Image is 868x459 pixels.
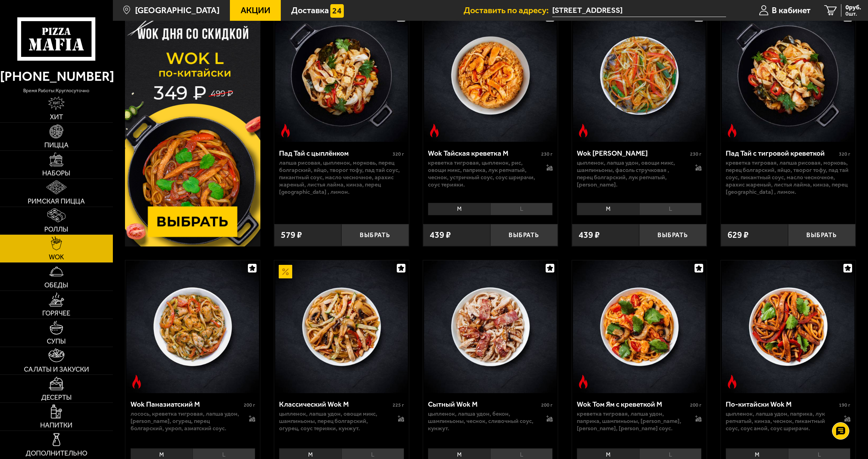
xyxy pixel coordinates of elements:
img: Острое блюдо [130,375,143,388]
div: Wok Паназиатский M [131,400,242,408]
p: цыпленок, лапша удон, овощи микс, шампиньоны, перец болгарский, огурец, соус терияки, кунжут. [279,410,388,432]
div: Классический Wok M [279,400,391,408]
a: Острое блюдоПо-китайски Wok M [721,260,856,393]
span: Хит [50,114,63,121]
span: 0 руб. [845,4,861,10]
div: Wok Том Ям с креветкой M [577,400,688,408]
span: 0 шт. [845,11,861,17]
span: 439 ₽ [430,231,451,240]
span: 579 ₽ [281,231,302,240]
span: 230 г [690,151,701,157]
img: Wok Карри М [573,9,706,142]
span: Салаты и закуски [24,366,89,373]
a: АкционныйКлассический Wok M [274,260,409,393]
span: 230 г [541,151,553,157]
span: Обеды [44,282,68,289]
span: Пицца [44,142,69,149]
span: 190 г [839,402,850,408]
a: Острое блюдоПад Тай с цыплёнком [274,9,409,142]
img: Острое блюдо [725,375,739,388]
p: лосось, креветка тигровая, лапша удон, [PERSON_NAME], огурец, перец болгарский, укроп, азиатский ... [131,410,240,432]
a: Острое блюдоПад Тай с тигровой креветкой [721,9,856,142]
button: Выбрать [341,224,409,246]
img: Острое блюдо [428,124,441,137]
button: Выбрать [490,224,557,246]
p: креветка тигровая, лапша удон, паприка, шампиньоны, [PERSON_NAME], [PERSON_NAME], [PERSON_NAME] с... [577,410,686,432]
li: M [428,203,490,215]
p: цыпленок, лапша удон, паприка, лук репчатый, кинза, чеснок, пикантный соус, соус Амой, соус шрирачи. [726,410,835,432]
img: Острое блюдо [725,124,739,137]
span: В кабинет [772,6,811,15]
a: Острое блюдоWok Том Ям с креветкой M [572,260,707,393]
span: Наборы [42,170,70,177]
img: Wok Том Ям с креветкой M [573,260,706,393]
span: Доставить по адресу: [464,6,552,15]
input: Ваш адрес доставки [552,4,726,17]
li: L [639,203,702,215]
p: креветка тигровая, цыпленок, рис, овощи микс, паприка, лук репчатый, чеснок, устричный соус, соус... [428,159,537,188]
img: Классический Wok M [275,260,408,393]
li: L [490,203,553,215]
span: Супы [47,338,66,345]
span: Акции [241,6,270,15]
div: Сытный Wok M [428,400,539,408]
li: M [577,203,639,215]
span: 225 г [393,402,404,408]
span: Дополнительно [26,450,87,457]
img: Острое блюдо [576,375,590,388]
img: Пад Тай с тигровой креветкой [722,9,854,142]
span: Доставка [291,6,329,15]
button: Выбрать [639,224,706,246]
img: Wok Тайская креветка M [424,9,557,142]
span: 629 ₽ [727,231,749,240]
span: Санкт-Петербург, Звенигородская улица, 2/44 [552,4,726,17]
span: 200 г [690,402,701,408]
img: Акционный [279,265,292,278]
span: Десерты [41,394,72,401]
div: Пад Тай с цыплёнком [279,149,391,157]
img: По-китайски Wok M [722,260,854,393]
span: Роллы [44,226,68,233]
a: Сытный Wok M [423,260,558,393]
div: Пад Тай с тигровой креветкой [726,149,837,157]
button: Выбрать [788,224,855,246]
p: цыпленок, лапша удон, бекон, шампиньоны, чеснок, сливочный соус, кунжут. [428,410,537,432]
a: Острое блюдоWok Тайская креветка M [423,9,558,142]
span: 200 г [541,402,553,408]
span: 320 г [839,151,850,157]
img: Пад Тай с цыплёнком [275,9,408,142]
span: [GEOGRAPHIC_DATA] [135,6,220,15]
a: Острое блюдоWok Паназиатский M [125,260,260,393]
div: Wok [PERSON_NAME] [577,149,688,157]
div: Wok Тайская креветка M [428,149,539,157]
p: цыпленок, лапша удон, овощи микс, шампиньоны, фасоль стручковая , перец болгарский, лук репчатый,... [577,159,686,188]
p: креветка тигровая, лапша рисовая, морковь, перец болгарский, яйцо, творог тофу, пад тай соус, пик... [726,159,850,195]
img: 15daf4d41897b9f0e9f617042186c801.svg [330,4,344,18]
img: Острое блюдо [279,124,292,137]
span: Римская пицца [28,198,85,205]
img: Острое блюдо [576,124,590,137]
p: лапша рисовая, цыпленок, морковь, перец болгарский, яйцо, творог тофу, пад тай соус, пикантный со... [279,159,404,195]
span: Горячее [42,310,70,317]
img: Wok Паназиатский M [126,260,259,393]
span: 320 г [393,151,404,157]
span: 439 ₽ [579,231,600,240]
div: По-китайски Wok M [726,400,837,408]
img: Сытный Wok M [424,260,557,393]
span: WOK [49,254,64,261]
span: Напитки [40,422,72,429]
span: 200 г [244,402,255,408]
a: Острое блюдоWok Карри М [572,9,707,142]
